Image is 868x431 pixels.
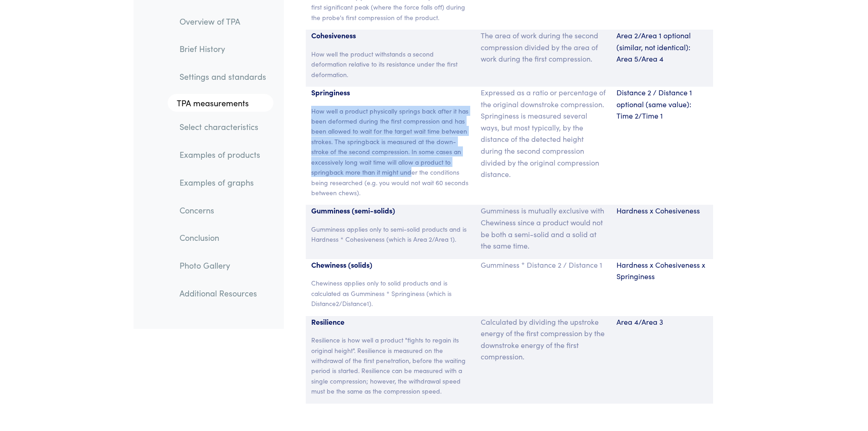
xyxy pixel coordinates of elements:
[481,259,606,271] p: Gumminess * Distance 2 / Distance 1
[172,255,273,276] a: Photo Gallery
[172,200,273,221] a: Concerns
[172,145,273,166] a: Examples of products
[481,205,606,251] p: Gumminess is mutually exclusive with Chewiness since a product would not be both a semi-solid and...
[311,335,470,396] p: Resilience is how well a product "fights to regain its original height". Resilience is measured o...
[172,172,273,193] a: Examples of graphs
[311,316,470,328] p: Resilience
[481,30,606,65] p: The area of work during the second compression divided by the area of work during the first compr...
[311,87,470,99] p: Springiness
[311,278,470,308] p: Chewiness applies only to solid products and is calculated as Gumminess * Springiness (which is D...
[311,49,470,79] p: How well the product withstands a second deformation relative to its resistance under the first d...
[311,224,470,244] p: Gumminess applies only to semi-solid products and is Hardness * Cohesiveness (which is Area 2/Are...
[172,228,273,249] a: Conclusion
[311,30,470,42] p: Cohesiveness
[616,316,708,328] p: Area 4/Area 3
[172,39,273,60] a: Brief History
[311,205,470,217] p: Gumminess (semi-solids)
[311,259,470,271] p: Chewiness (solids)
[481,316,606,363] p: Calculated by dividing the upstroke energy of the first compression by the downstroke energy of t...
[311,106,470,198] p: How well a product physically springs back after it has been deformed during the first compressio...
[172,117,273,138] a: Select characteristics
[168,94,273,112] a: TPA measurements
[172,283,273,304] a: Additional Resources
[172,11,273,32] a: Overview of TPA
[616,205,708,217] p: Hardness x Cohesiveness
[616,87,708,122] p: Distance 2 / Distance 1 optional (same value): Time 2/Time 1
[172,66,273,87] a: Settings and standards
[616,259,708,282] p: Hardness x Cohesiveness x Springiness
[616,30,708,65] p: Area 2/Area 1 optional (similar, not identical): Area 5/Area 4
[481,87,606,180] p: Expressed as a ratio or percentage of the original downstroke compression. Springiness is measure...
